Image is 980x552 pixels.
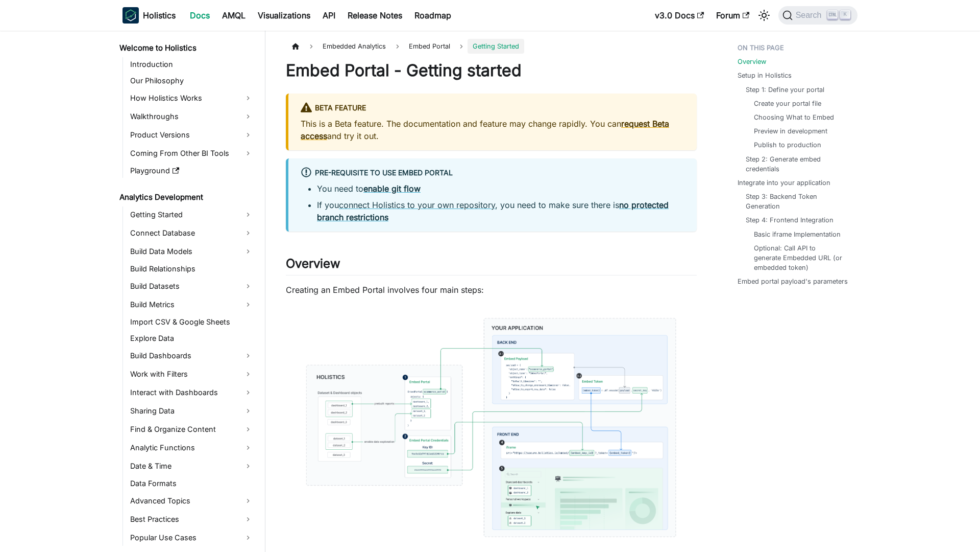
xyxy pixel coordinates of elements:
a: Step 4: Frontend Integration [746,215,834,225]
div: BETA FEATURE [301,102,684,115]
a: HolisticsHolistics [122,7,176,24]
a: Analytic Functions [127,440,256,456]
a: Choosing What to Embed [754,112,834,122]
a: Find & Organize Content [127,421,256,438]
a: Build Datasets [127,278,256,294]
button: Switch between dark and light mode (currently light mode) [756,7,772,24]
p: This is a Beta feature. The documentation and feature may change rapidly. You can and try it out. [301,118,684,142]
span: Getting Started [468,39,524,54]
a: Popular Use Cases [127,530,256,546]
a: Walkthroughs [127,108,256,125]
a: Roadmap [408,7,457,24]
a: Interact with Dashboards [127,384,256,401]
a: no protected branch restrictions [317,200,669,222]
a: Work with Filters [127,366,256,382]
span: Search [793,11,828,20]
nav: Docs sidebar [112,31,265,552]
a: Step 3: Backend Token Generation [746,192,847,211]
a: Overview [738,57,766,66]
a: Visualizations [252,7,316,24]
p: Creating an Embed Portal involves four main steps: [286,284,697,296]
span: Embedded Analytics [317,39,391,54]
a: Step 1: Define your portal [746,85,824,95]
a: Publish to production [754,140,821,150]
a: Product Versions [127,127,256,143]
a: Playground [127,164,256,178]
b: Holistics [143,9,176,21]
a: Setup in Holistics [738,71,792,80]
button: Search (Ctrl+K) [778,6,857,25]
a: Build Dashboards [127,348,256,364]
a: Build Metrics [127,296,256,313]
a: Best Practices [127,511,256,527]
a: API [316,7,341,24]
kbd: K [840,10,850,19]
div: Pre-requisite to use Embed Portal [301,167,684,180]
a: Home page [286,39,305,54]
a: Release Notes [341,7,408,24]
a: v3.0 Docs [649,7,710,24]
a: Data Formats [127,476,256,491]
a: Coming From Other BI Tools [127,145,256,162]
a: Create your portal file [754,99,821,108]
a: Embed Portal [404,39,455,54]
a: Advanced Topics [127,493,256,509]
a: Import CSV & Google Sheets [127,315,256,329]
a: enable git flow [363,183,421,194]
a: Getting Started [127,206,256,223]
a: Embed portal payload's parameters [738,277,848,286]
img: Embed Portal Getting Started [286,306,697,549]
a: Preview in development [754,126,827,136]
a: AMQL [216,7,252,24]
h1: Embed Portal - Getting started [286,60,697,81]
span: Embed Portal [409,42,450,50]
a: Basic iframe Implementation [754,229,841,239]
a: Our Philosophy [127,74,256,88]
a: Sharing Data [127,403,256,419]
a: request Beta access [301,119,669,141]
img: Holistics [122,7,139,24]
a: How Holistics Works [127,90,256,106]
a: Introduction [127,57,256,72]
li: You need to [317,182,684,195]
a: Date & Time [127,458,256,474]
nav: Breadcrumbs [286,39,697,54]
a: Build Data Models [127,243,256,260]
a: Connect Database [127,225,256,241]
li: If you , you need to make sure there is [317,199,684,223]
a: Integrate into your application [738,178,830,188]
h2: Overview [286,256,697,275]
a: connect Holistics to your own repository [339,200,495,210]
a: Optional: Call API to generate Embedded URL (or embedded token) [754,243,843,273]
a: Docs [184,7,216,24]
a: Forum [710,7,755,24]
a: Explore Data [127,331,256,346]
a: Welcome to Holistics [116,41,256,55]
a: Build Relationships [127,262,256,276]
a: Analytics Development [116,190,256,204]
a: Step 2: Generate embed credentials [746,154,847,174]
